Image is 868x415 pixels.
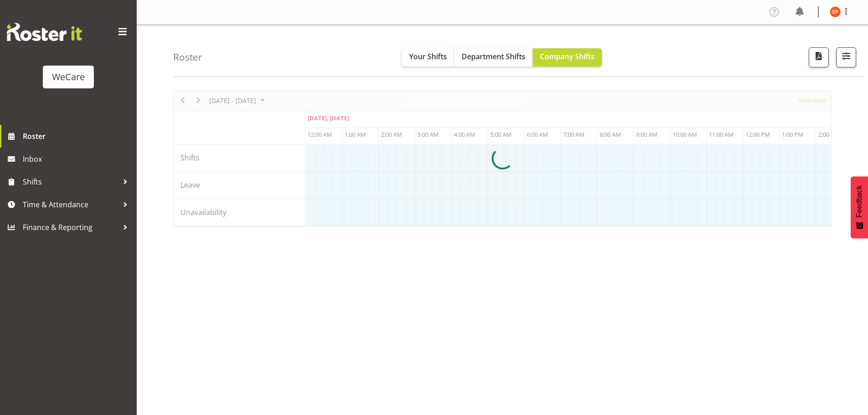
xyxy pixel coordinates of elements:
[454,48,533,67] button: Department Shifts
[23,175,118,189] span: Shifts
[23,198,118,211] span: Time & Attendance
[402,48,454,67] button: Your Shifts
[533,48,602,67] button: Company Shifts
[836,47,856,67] button: Filter Shifts
[7,23,82,41] img: Rosterit website logo
[540,51,595,61] span: Company Shifts
[855,185,863,217] span: Feedback
[830,6,841,17] img: samantha-poultney11298.jpg
[23,129,132,143] span: Roster
[462,51,525,61] span: Department Shifts
[851,176,868,238] button: Feedback - Show survey
[809,47,829,67] button: Download a PDF of the roster according to the set date range.
[52,70,85,84] div: WeCare
[173,52,202,62] h4: Roster
[23,152,132,166] span: Inbox
[23,220,118,234] span: Finance & Reporting
[409,51,447,61] span: Your Shifts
